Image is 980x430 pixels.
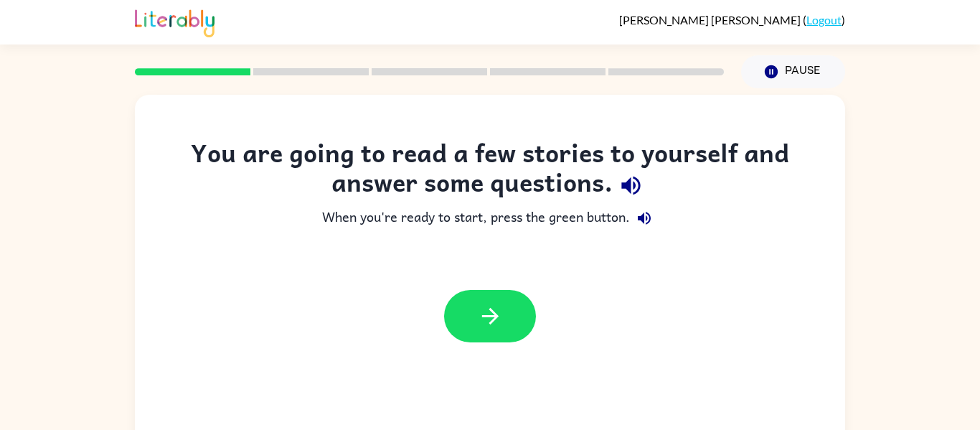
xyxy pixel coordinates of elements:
div: You are going to read a few stories to yourself and answer some questions. [164,138,816,204]
button: Pause [741,55,845,88]
span: [PERSON_NAME] [PERSON_NAME] [619,13,803,27]
img: Literably [135,6,215,37]
a: Logout [806,13,842,27]
div: When you're ready to start, press the green button. [164,204,816,233]
div: ( ) [619,13,845,27]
